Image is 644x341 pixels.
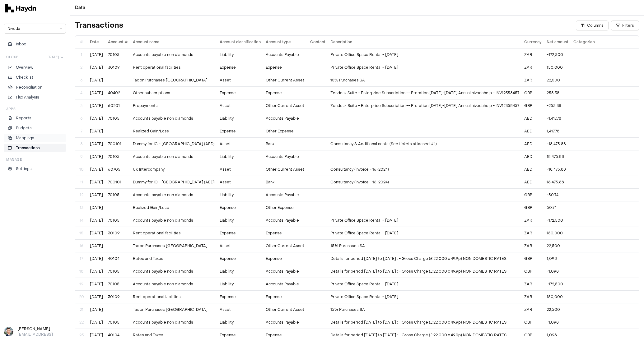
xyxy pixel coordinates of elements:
button: Inbox [4,40,66,48]
a: Checklist [4,73,66,82]
td: AED [522,125,544,137]
td: Zendesk Suite - Enterprise Subscription -- Proration [DATE]-[DATE] Annual nivodahelp - INV12358457 [328,99,522,112]
td: ZAR [522,227,544,239]
a: Settings [4,164,66,173]
td: 60201 [105,99,130,112]
td: Rent operational facilities [130,61,217,74]
td: Liability [217,316,263,329]
span: Account # [108,39,128,44]
td: Liability [217,150,263,163]
td: Accounts payable non diamonds [130,265,217,278]
td: Private Office Space Rental - [DATE] [328,290,522,303]
td: Consultancy (Invoice - 16-2024) [328,163,522,176]
td: Asset [217,176,263,188]
td: GBP [522,252,544,265]
p: Checklist [16,75,33,80]
td: Tax on Purchases [GEOGRAPHIC_DATA] [130,74,217,86]
td: ZAR [522,278,544,290]
td: 22,500 [544,239,571,252]
span: Nivoda [7,24,62,33]
td: Asset [217,239,263,252]
td: 700101 [105,137,130,150]
td: Accounts Payable [263,150,308,163]
td: 16 [75,239,87,252]
span: Net amount [547,39,568,44]
td: Expense [217,227,263,239]
span: Account type [266,39,291,44]
img: svg+xml,%3c [5,4,36,12]
span: Filters [622,22,634,29]
th: # [75,36,87,48]
td: Accounts Payable [263,265,308,278]
h3: [PERSON_NAME] [17,326,66,332]
td: 150,000 [544,227,571,239]
td: Consultancy (Invoice - 16-2024) [328,176,522,188]
td: Liability [217,112,263,125]
td: [DATE] [87,163,105,176]
td: 18,475.88 [544,176,571,188]
td: [DATE] [87,176,105,188]
td: Accounts payable non diamonds [130,214,217,227]
td: GBP [522,188,544,201]
span: Categories [573,39,595,44]
span: Description [330,39,352,44]
td: Details for period [DATE] to [DATE] : - Gross Charge (£ 22,000 x 49.9p) NON DOMESTIC RATES [328,265,522,278]
td: [DATE] [87,290,105,303]
td: 700101 [105,176,130,188]
td: Other Current Asset [263,74,308,86]
td: 21 [75,303,87,316]
h1: Transactions [75,21,123,30]
p: Overview [16,65,33,70]
td: Accounts payable non diamonds [130,188,217,201]
td: [DATE] [87,150,105,163]
td: -172,500 [544,278,571,290]
td: -172,500 [544,48,571,61]
td: -18,475.88 [544,137,571,150]
td: 70105 [105,150,130,163]
td: Details for period [DATE] to [DATE] : - Gross Charge (£ 22,000 x 49.9p) NON DOMESTIC RATES [328,316,522,329]
td: Accounts Payable [263,278,308,290]
button: [DATE] [45,53,66,61]
span: Account name [133,39,160,44]
h3: Close [6,55,18,59]
td: [DATE] [87,227,105,239]
td: 1,417.78 [544,125,571,137]
img: Ole Heine [4,327,13,336]
td: 15 [75,227,87,239]
td: 50.74 [544,201,571,214]
td: [DATE] [87,252,105,265]
p: Mappings [16,135,34,141]
p: [EMAIL_ADDRESS] [17,332,66,337]
td: AED [522,112,544,125]
td: Accounts Payable [263,188,308,201]
td: -1,417.78 [544,112,571,125]
td: [DATE] [87,278,105,290]
a: Reports [4,114,66,122]
td: 15% Purchases SA [328,303,522,316]
a: Mappings [4,134,66,142]
td: Tax on Purchases [GEOGRAPHIC_DATA] [130,239,217,252]
td: UK Intercompany [130,163,217,176]
td: Expense [217,61,263,74]
td: 10 [75,163,87,176]
td: 60705 [105,163,130,176]
p: Budgets [16,125,32,131]
h3: Manage [6,157,22,162]
td: Private Office Space Rental - [DATE] [328,227,522,239]
td: ZAR [522,290,544,303]
td: ZAR [522,74,544,86]
td: -1,098 [544,316,571,329]
td: 18,475.88 [544,150,571,163]
td: 70105 [105,316,130,329]
td: Bank [263,137,308,150]
td: 2 [75,61,87,74]
td: Dummy for IC - [GEOGRAPHIC_DATA] (AED) [130,137,217,150]
td: Liability [217,265,263,278]
td: [DATE] [87,239,105,252]
td: Private Office Space Rental - [DATE] [328,48,522,61]
span: Columns [587,22,604,29]
td: ZAR [522,61,544,74]
td: Accounts payable non diamonds [130,112,217,125]
td: 7 [75,125,87,137]
td: [DATE] [87,99,105,112]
